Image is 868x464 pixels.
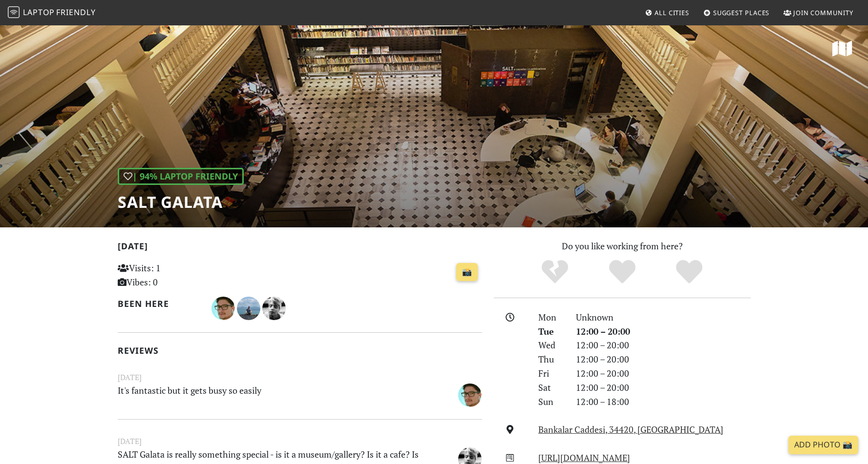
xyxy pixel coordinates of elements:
[656,259,723,285] div: Definitely!
[641,4,693,21] a: All Cities
[713,8,770,17] span: Suggest Places
[262,302,286,313] span: Natalija Lazovic
[118,168,244,185] div: | 94% Laptop Friendly
[655,8,689,17] span: All Cities
[237,297,260,320] img: 1489-alexey.jpg
[237,302,262,313] span: Alexey Slepkanev
[456,263,478,282] a: 📸
[532,366,570,381] div: Fri
[589,259,656,285] div: Yes
[118,193,244,211] h1: SALT Galata
[56,7,95,18] span: Friendly
[570,338,757,352] div: 12:00 – 20:00
[118,345,482,356] h2: Reviews
[112,435,488,447] small: [DATE]
[532,310,570,324] div: Mon
[458,388,482,400] span: Sebastián Barón Barbosa
[570,366,757,381] div: 12:00 – 20:00
[118,241,482,255] h2: [DATE]
[793,8,853,17] span: Join Community
[532,395,570,409] div: Sun
[570,352,757,366] div: 12:00 – 20:00
[112,371,488,383] small: [DATE]
[532,324,570,339] div: Tue
[212,302,237,313] span: Sebastián Barón Barbosa
[780,4,857,21] a: Join Community
[699,4,774,21] a: Suggest Places
[8,4,96,21] a: LaptopFriendly LaptopFriendly
[118,261,232,289] p: Visits: 1 Vibes: 0
[532,352,570,366] div: Thu
[23,7,55,18] span: Laptop
[521,259,589,285] div: No
[570,381,757,395] div: 12:00 – 20:00
[570,324,757,339] div: 12:00 – 20:00
[112,383,425,405] p: It's fantastic but it gets busy so easily
[118,299,200,309] h2: Been here
[262,297,286,320] img: 867-natalija.jpg
[532,338,570,352] div: Wed
[494,239,751,253] p: Do you like working from here?
[458,452,482,464] span: Natalija Lazovic
[570,310,757,324] div: Unknown
[458,383,482,407] img: 1416-sebastian.jpg
[570,395,757,409] div: 12:00 – 18:00
[788,436,858,454] a: Add Photo 📸
[8,6,20,18] img: LaptopFriendly
[532,381,570,395] div: Sat
[538,424,723,435] a: Bankalar Caddesi, 34420, [GEOGRAPHIC_DATA]
[538,452,630,464] a: [URL][DOMAIN_NAME]
[212,297,235,320] img: 1416-sebastian.jpg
